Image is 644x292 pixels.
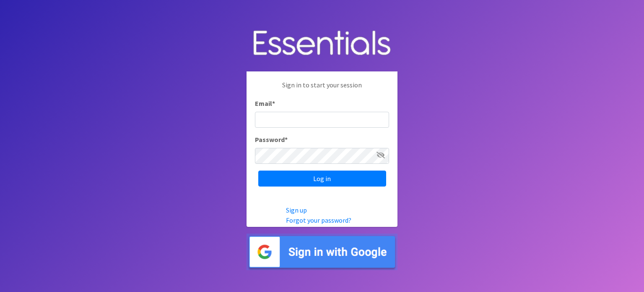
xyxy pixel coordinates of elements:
[286,206,307,214] a: Sign up
[258,171,386,187] input: Log in
[247,22,397,65] img: Human Essentials
[255,80,389,98] p: Sign in to start your session
[286,216,351,224] a: Forgot your password?
[255,98,275,108] label: Email
[247,234,397,270] img: Sign in with Google
[255,134,288,145] label: Password
[272,99,275,108] abbr: required
[285,135,288,144] abbr: required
